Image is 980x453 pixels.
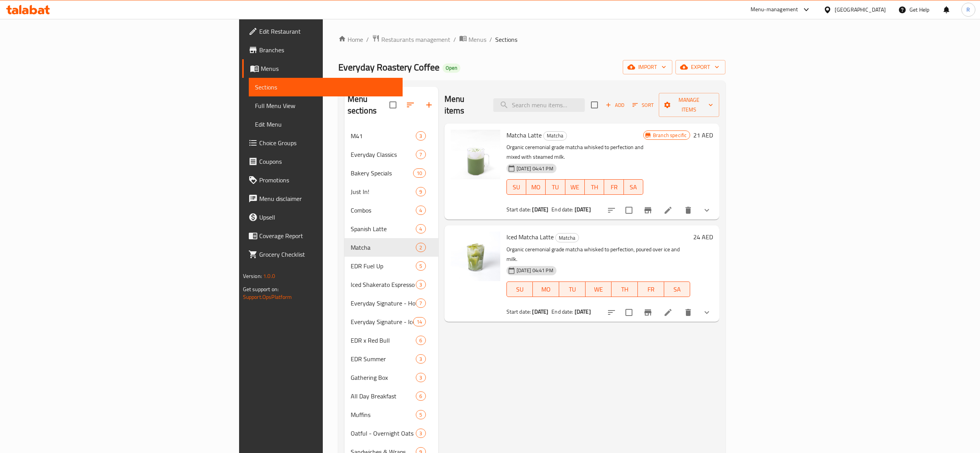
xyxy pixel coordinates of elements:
[544,131,567,140] span: Matcha
[751,5,798,14] div: Menu-management
[242,41,403,59] a: Branches
[351,410,416,419] span: Muffins
[344,312,438,331] div: Everyday Signature - Iced 🥤14
[351,280,416,289] span: Iced Shakerato Espresso
[242,245,403,264] a: Grocery Checklist
[338,34,726,45] nav: breadcrumb
[627,182,640,193] span: SA
[416,337,425,344] span: 6
[351,299,416,308] span: Everyday Signature - Hot
[506,204,531,214] span: Start date:
[242,208,403,226] a: Upsell
[344,220,438,238] div: Spanish Latte4
[679,303,698,322] button: delete
[401,96,420,114] span: Sort sections
[351,354,416,364] span: EDR Summer
[351,373,416,382] span: Gathering Box
[568,182,582,193] span: WE
[344,238,438,257] div: Matcha2
[416,430,425,437] span: 3
[416,151,425,158] span: 7
[585,179,604,195] button: TH
[351,187,416,196] div: Just In!
[351,243,416,252] div: Matcha
[351,206,416,215] span: Combos
[351,168,413,178] span: Bakery Specials
[344,275,438,294] div: Iced Shakerato Espresso3
[546,179,565,195] button: TU
[351,317,413,326] span: Everyday Signature - Iced 🥤
[263,271,275,281] span: 1.0.0
[605,101,625,110] span: Add
[493,98,585,112] input: search
[351,131,416,141] span: M41
[416,354,425,364] div: items
[533,281,559,297] button: MO
[243,284,279,294] span: Get support on:
[261,64,396,73] span: Menus
[416,131,425,141] div: items
[242,171,403,189] a: Promotions
[416,188,425,196] span: 9
[543,131,567,141] div: Matcha
[506,142,643,162] p: Organic ceremonial grade matcha whisked to perfection and mixed with steamed milk.
[506,231,554,243] span: Iced Matcha Latte
[638,281,664,297] button: FR
[659,93,719,117] button: Manage items
[632,101,654,110] span: Sort
[675,60,725,74] button: export
[663,308,673,317] a: Edit menu item
[344,164,438,182] div: Bakery Specials10
[351,336,416,345] span: EDR x Red Bull
[650,132,690,139] span: Branch specific
[639,303,657,322] button: Branch-specific-item
[416,374,425,381] span: 3
[344,350,438,368] div: EDR Summer3
[242,189,403,208] a: Menu disclaimer
[551,307,573,317] span: End date:
[641,284,661,295] span: FR
[532,204,548,214] b: [DATE]
[344,201,438,220] div: Combos4
[575,307,591,317] b: [DATE]
[344,405,438,424] div: Muffins5
[966,5,970,14] span: R
[664,281,691,297] button: SA
[588,182,601,193] span: TH
[344,182,438,201] div: Just In!9
[615,284,635,295] span: TH
[586,97,603,113] span: Select section
[506,129,542,141] span: Matcha Latte
[344,387,438,405] div: All Day Breakfast6
[416,263,425,270] span: 5
[679,201,698,220] button: delete
[255,120,396,129] span: Edit Menu
[532,307,548,317] b: [DATE]
[603,99,627,111] span: Add item
[344,294,438,312] div: Everyday Signature - Hot7
[413,168,425,178] div: items
[351,150,416,159] div: Everyday Classics
[835,5,886,14] div: [GEOGRAPHIC_DATA]
[259,157,396,166] span: Coupons
[420,96,438,114] button: Add section
[413,317,425,326] div: items
[513,267,556,274] span: [DATE] 04:41 PM
[629,62,666,72] span: import
[344,424,438,443] div: Oatful - Overnight Oats3
[506,281,533,297] button: SU
[351,429,416,438] span: Oatful - Overnight Oats
[381,35,450,44] span: Restaurants management
[351,224,416,233] div: Spanish Latte
[603,99,627,111] button: Add
[416,393,425,400] span: 6
[242,22,403,41] a: Edit Restaurant
[416,336,425,345] div: items
[243,292,292,302] a: Support.OpsPlatform
[344,257,438,275] div: EDR Fuel Up5
[416,281,425,288] span: 3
